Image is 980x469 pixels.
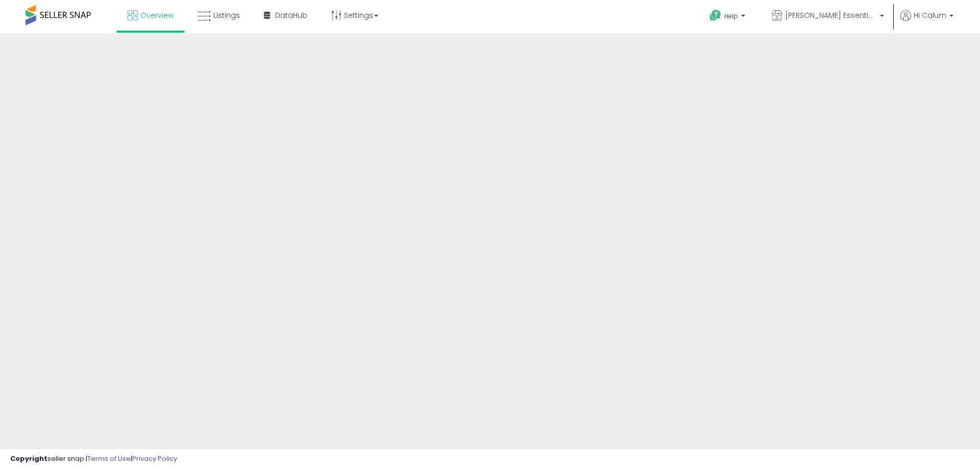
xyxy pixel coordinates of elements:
span: Help [724,12,738,20]
a: Help [701,2,755,33]
a: Privacy Policy [132,454,177,463]
span: [PERSON_NAME] Essentials LLC [785,10,877,20]
a: Hi Calum [900,10,953,33]
a: Terms of Use [87,454,131,463]
i: Get Help [709,9,722,22]
div: seller snap | | [10,454,177,464]
span: DataHub [275,10,307,20]
span: Hi Calum [914,10,946,20]
strong: Copyright [10,454,47,463]
span: Overview [140,10,174,20]
span: Listings [213,10,240,20]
